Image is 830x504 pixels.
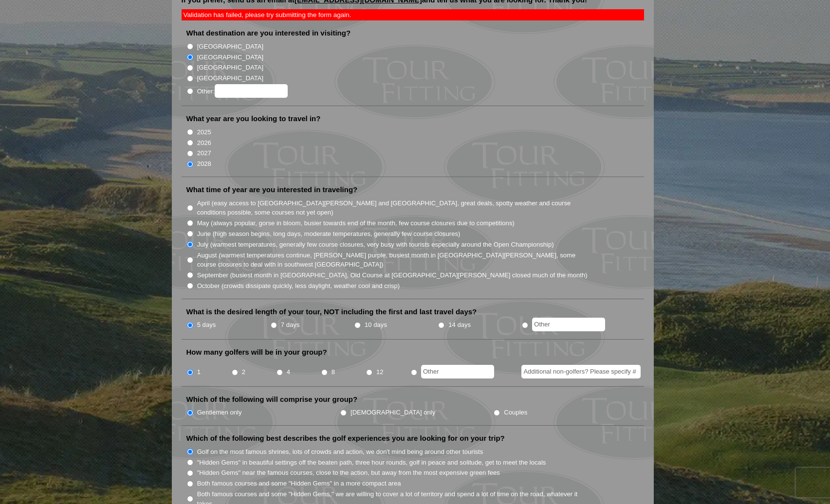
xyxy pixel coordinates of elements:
[197,159,211,169] label: 2028
[197,198,589,217] label: April (easy access to [GEOGRAPHIC_DATA][PERSON_NAME] and [GEOGRAPHIC_DATA], great deals, spotty w...
[521,365,641,378] input: Additional non-golfers? Please specify #
[332,367,335,377] label: 8
[197,138,211,148] label: 2026
[421,365,494,378] input: Other
[197,42,263,52] label: [GEOGRAPHIC_DATA]
[504,408,527,417] label: Couples
[281,320,300,330] label: 7 days
[197,251,589,270] label: August (warmest temperatures continue, [PERSON_NAME] purple, busiest month in [GEOGRAPHIC_DATA][P...
[182,9,644,20] div: Validation has failed, please try submitting the form again.
[197,479,401,488] label: Both famous courses and some "Hidden Gems" in a more compact area
[197,458,546,468] label: "Hidden Gems" in beautiful settings off the beaten path, three hour rounds, golf in peace and sol...
[186,347,327,357] label: How many golfers will be in your group?
[448,320,471,330] label: 14 days
[186,185,358,195] label: What time of year are you interested in traveling?
[197,240,554,250] label: July (warmest temperatures, generally few course closures, very busy with tourists especially aro...
[197,63,263,72] label: [GEOGRAPHIC_DATA]
[365,320,387,330] label: 10 days
[197,73,263,83] label: [GEOGRAPHIC_DATA]
[197,229,461,239] label: June (high season begins, long days, moderate temperatures, generally few course closures)
[197,218,515,228] label: May (always popular, gorse in bloom, busier towards end of the month, few course closures due to ...
[287,367,290,377] label: 4
[186,307,477,317] label: What is the desired length of your tour, NOT including the first and last travel days?
[197,270,588,280] label: September (busiest month in [GEOGRAPHIC_DATA], Old Course at [GEOGRAPHIC_DATA][PERSON_NAME] close...
[197,408,242,417] label: Gentlemen only
[197,148,211,158] label: 2027
[186,114,321,124] label: What year are you looking to travel in?
[376,367,384,377] label: 12
[197,281,400,291] label: October (crowds dissipate quickly, less daylight, weather cool and crisp)
[186,395,358,404] label: Which of the following will comprise your group?
[197,320,216,330] label: 5 days
[350,408,435,417] label: [DEMOGRAPHIC_DATA] only
[197,468,500,478] label: "Hidden Gems" near the famous courses, close to the action, but away from the most expensive gree...
[197,447,483,457] label: Golf on the most famous shrines, lots of crowds and action, we don't mind being around other tour...
[215,84,288,98] input: Other:
[197,127,211,137] label: 2025
[197,367,201,377] label: 1
[242,367,245,377] label: 2
[186,433,505,443] label: Which of the following best describes the golf experiences you are looking for on your trip?
[186,28,351,38] label: What destination are you interested in visiting?
[197,53,263,62] label: [GEOGRAPHIC_DATA]
[197,84,288,98] label: Other:
[532,318,605,331] input: Other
